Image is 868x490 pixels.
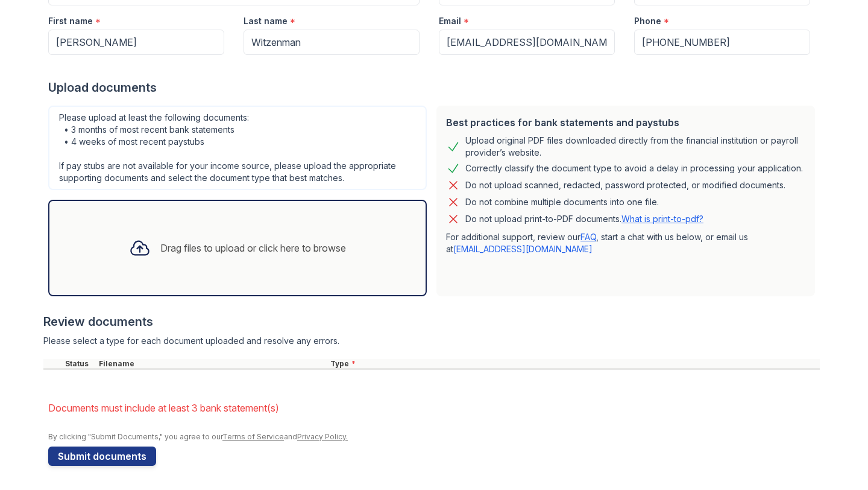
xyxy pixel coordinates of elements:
div: Review documents [43,313,820,330]
div: By clicking "Submit Documents," you agree to our and [48,432,820,442]
div: Do not combine multiple documents into one file. [465,195,659,209]
div: Please upload at least the following documents: • 3 months of most recent bank statements • 4 wee... [48,106,427,190]
label: Phone [634,15,661,27]
label: Last name [244,15,288,27]
a: FAQ [580,232,596,242]
div: Please select a type for each document uploaded and resolve any errors. [43,335,820,347]
label: First name [48,15,93,27]
div: Type [328,359,820,369]
button: Submit documents [48,447,156,466]
li: Documents must include at least 3 bank statement(s) [48,396,820,420]
div: Best practices for bank statements and paystubs [446,115,805,130]
a: Privacy Policy. [297,432,348,441]
a: What is print-to-pdf? [621,214,703,224]
p: For additional support, review our , start a chat with us below, or email us at [446,231,805,255]
p: Do not upload print-to-PDF documents. [465,213,703,225]
div: Upload original PDF files downloaded directly from the financial institution or payroll provider’... [465,135,805,159]
div: Upload documents [48,79,820,96]
div: Do not upload scanned, redacted, password protected, or modified documents. [465,178,785,192]
a: Terms of Service [222,432,284,441]
div: Filename [96,359,328,369]
a: [EMAIL_ADDRESS][DOMAIN_NAME] [453,244,593,254]
label: Email [439,15,461,27]
div: Correctly classify the document type to avoid a delay in processing your application. [465,161,803,176]
div: Drag files to upload or click here to browse [160,241,346,255]
div: Status [63,359,96,369]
